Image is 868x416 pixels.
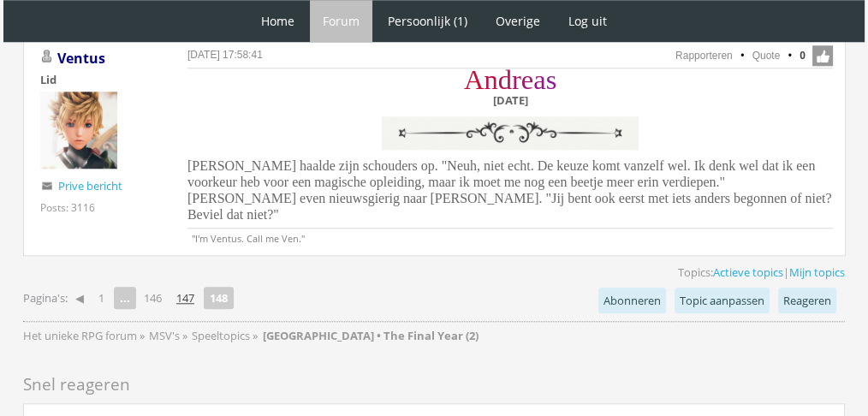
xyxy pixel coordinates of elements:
span: » [182,328,187,343]
span: d [498,64,512,95]
span: » [140,328,145,343]
a: Speeltopics [192,328,253,343]
span: r [512,64,521,95]
a: Quote [752,50,781,62]
b: [DATE] [493,92,528,108]
a: ◀ [68,286,91,310]
span: 0 [800,48,806,63]
span: n [484,64,497,95]
a: Het unieke RPG forum [23,328,140,343]
span: » [253,328,258,343]
a: MSV's [149,328,182,343]
span: a [533,64,545,95]
img: Ventus [40,92,117,169]
span: e [521,64,533,95]
a: 146 [137,286,169,310]
p: "I'm Ventus. Call me Ven." [187,228,833,245]
div: Lid [40,72,160,87]
a: 1 [92,286,111,310]
a: Ventus [57,49,105,68]
a: Mijn topics [789,264,845,280]
span: s [546,64,557,95]
a: 147 [169,286,201,310]
span: A [464,64,484,95]
a: Reageren [778,288,836,313]
span: ... [114,287,136,309]
span: Pagina's: [23,290,68,306]
span: Topics: | [678,264,845,280]
strong: 148 [204,287,234,309]
span: Like deze post [812,45,833,66]
a: Rapporteren [675,50,733,62]
a: [DATE] 17:58:41 [187,49,263,61]
a: Prive bericht [58,178,122,193]
strong: [GEOGRAPHIC_DATA] • The Final Year (2) [263,328,479,343]
img: Gebruiker is offline [40,50,54,63]
div: Posts: 3116 [40,200,95,215]
a: Topic aanpassen [675,288,770,313]
a: Abonneren [598,288,666,313]
span: MSV's [149,328,180,343]
span: Speeltopics [192,328,250,343]
img: vFZgZrq.png [378,112,643,154]
a: Actieve topics [713,264,783,280]
h2: Snel reageren [23,371,845,399]
span: Het unieke RPG forum [23,328,137,343]
span: [PERSON_NAME] haalde zijn schouders op. "Neuh, niet echt. De keuze komt vanzelf wel. Ik denk wel ... [187,158,832,222]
